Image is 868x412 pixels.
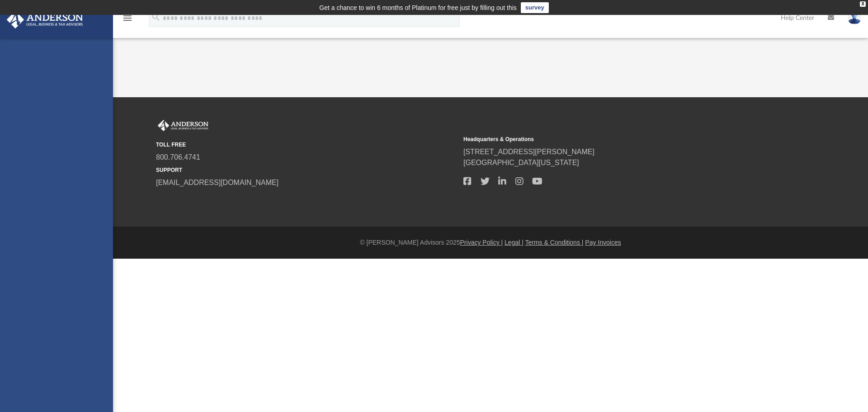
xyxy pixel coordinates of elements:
img: User Pic [848,11,861,24]
a: [STREET_ADDRESS][PERSON_NAME] [463,148,594,156]
a: survey [521,2,549,13]
a: [EMAIL_ADDRESS][DOMAIN_NAME] [156,179,278,186]
a: 800.706.4741 [156,153,200,161]
small: TOLL FREE [156,141,457,149]
a: menu [122,17,133,24]
a: Terms & Conditions | [525,239,584,246]
small: Headquarters & Operations [463,135,764,143]
img: Anderson Advisors Platinum Portal [156,120,210,132]
div: close [860,1,866,7]
a: Legal | [505,239,524,246]
div: © [PERSON_NAME] Advisors 2025 [113,238,868,247]
i: search [151,12,161,22]
a: [GEOGRAPHIC_DATA][US_STATE] [463,159,579,166]
a: Pay Invoices [585,239,621,246]
i: menu [122,13,133,24]
small: SUPPORT [156,166,457,174]
div: Get a chance to win 6 months of Platinum for free just by filling out this [319,2,517,13]
img: Anderson Advisors Platinum Portal [4,11,86,28]
a: Privacy Policy | [460,239,503,246]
